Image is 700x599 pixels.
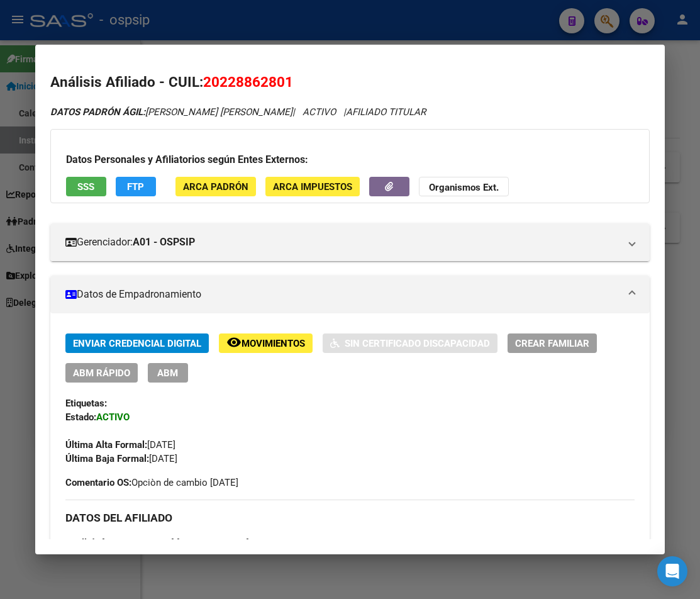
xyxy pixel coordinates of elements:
h2: Análisis Afiliado - CUIL: [50,72,650,93]
h3: DATOS DEL AFILIADO [65,511,635,525]
span: [DATE] [65,453,177,464]
button: SSS [66,177,106,196]
span: ABM [157,367,178,379]
button: Organismos Ext. [419,177,509,196]
strong: Última Alta Formal: [65,439,147,451]
span: ARCA Padrón [183,181,248,193]
span: Enviar Credencial Digital [73,338,201,349]
strong: Etiquetas: [65,398,107,409]
button: Enviar Credencial Digital [65,333,209,353]
button: FTP [116,177,156,196]
i: | ACTIVO | [50,106,426,118]
mat-panel-title: Gerenciador: [65,235,620,250]
strong: Última Baja Formal: [65,453,149,464]
span: [PERSON_NAME] [PERSON_NAME] [50,106,292,118]
div: Open Intercom Messenger [657,556,687,586]
button: Crear Familiar [508,333,597,353]
strong: A01 - OSPSIP [133,235,195,250]
span: [DATE] [65,439,175,451]
strong: Estado: [65,411,96,423]
span: Opciòn de cambio [DATE] [65,476,238,490]
button: Movimientos [219,333,313,353]
mat-panel-title: Datos de Empadronamiento [65,287,620,302]
span: 20228862801 [203,74,293,90]
span: Crear Familiar [515,338,589,349]
mat-expansion-panel-header: Gerenciador:A01 - OSPSIP [50,223,650,261]
mat-icon: remove_red_eye [226,335,242,350]
span: FTP [127,181,144,193]
span: Sin Certificado Discapacidad [345,338,490,349]
span: Movimientos [242,338,305,349]
span: SSS [77,181,94,193]
button: ARCA Padrón [175,177,256,196]
h3: Datos Personales y Afiliatorios según Entes Externos: [66,152,635,167]
mat-expansion-panel-header: Datos de Empadronamiento [50,276,650,313]
button: ABM [148,363,188,383]
span: ABM Rápido [73,367,130,379]
span: ARCA Impuestos [273,181,352,193]
strong: DATOS PADRÓN ÁGIL: [50,106,145,118]
strong: ACTIVO [96,411,130,423]
button: ABM Rápido [65,363,138,383]
span: AFILIADO TITULAR [346,106,426,118]
strong: Organismos Ext. [429,182,499,193]
strong: Comentario OS: [65,477,131,488]
span: [PERSON_NAME] [PERSON_NAME] [65,537,249,549]
strong: Apellido: [65,537,102,549]
button: Sin Certificado Discapacidad [323,333,497,353]
button: ARCA Impuestos [265,177,360,196]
